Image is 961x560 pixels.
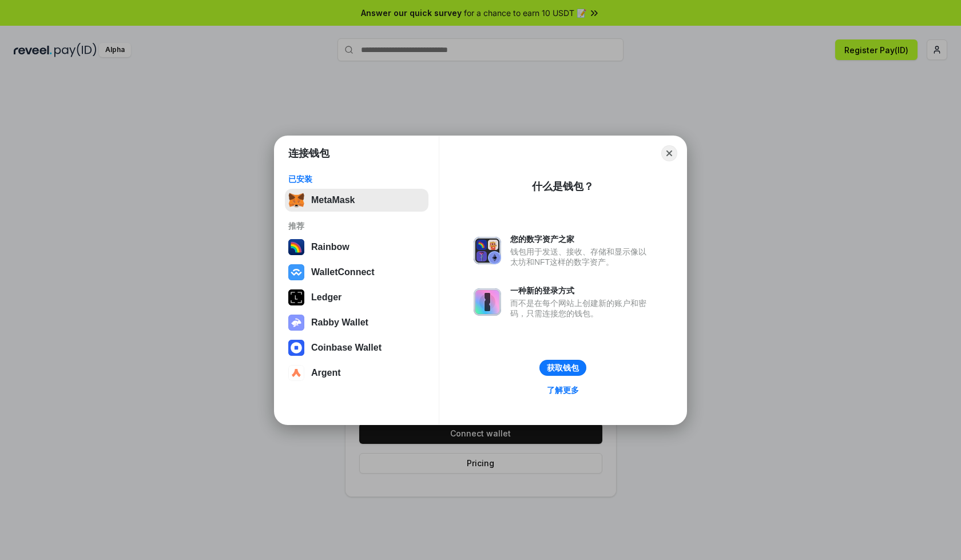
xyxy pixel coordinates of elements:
[540,383,586,398] a: 了解更多
[285,311,428,334] button: Rabby Wallet
[288,264,304,280] img: svg+xml,%3Csvg%20width%3D%2228%22%20height%3D%2228%22%20viewBox%3D%220%200%2028%2028%22%20fill%3D...
[311,368,341,378] div: Argent
[288,340,304,356] img: svg+xml,%3Csvg%20width%3D%2228%22%20height%3D%2228%22%20viewBox%3D%220%200%2028%2028%22%20fill%3D...
[510,247,652,267] div: 钱包用于发送、接收、存储和显示像以太坊和NFT这样的数字资产。
[311,292,341,303] div: Ledger
[547,363,579,373] div: 获取钱包
[288,146,329,160] h1: 连接钱包
[285,236,428,259] button: Rainbow
[285,261,428,284] button: WalletConnect
[311,343,382,353] div: Coinbase Wallet
[539,360,586,376] button: 获取钱包
[547,385,579,395] div: 了解更多
[311,267,375,277] div: WalletConnect
[288,174,425,184] div: 已安装
[285,336,428,359] button: Coinbase Wallet
[288,289,304,305] img: svg+xml,%3Csvg%20xmlns%3D%22http%3A%2F%2Fwww.w3.org%2F2000%2Fsvg%22%20width%3D%2228%22%20height%3...
[532,180,594,193] div: 什么是钱包？
[311,317,368,328] div: Rabby Wallet
[510,298,652,319] div: 而不是在每个网站上创建新的账户和密码，只需连接您的钱包。
[661,145,677,161] button: Close
[288,192,304,208] img: svg+xml,%3Csvg%20fill%3D%22none%22%20height%3D%2233%22%20viewBox%3D%220%200%2035%2033%22%20width%...
[288,221,425,231] div: 推荐
[510,285,652,296] div: 一种新的登录方式
[288,315,304,331] img: svg+xml,%3Csvg%20xmlns%3D%22http%3A%2F%2Fwww.w3.org%2F2000%2Fsvg%22%20fill%3D%22none%22%20viewBox...
[288,239,304,255] img: svg+xml,%3Csvg%20width%3D%22120%22%20height%3D%22120%22%20viewBox%3D%220%200%20120%20120%22%20fil...
[285,286,428,309] button: Ledger
[311,195,355,205] div: MetaMask
[285,189,428,212] button: MetaMask
[510,234,652,244] div: 您的数字资产之家
[285,362,428,384] button: Argent
[311,242,350,252] div: Rainbow
[474,288,501,316] img: svg+xml,%3Csvg%20xmlns%3D%22http%3A%2F%2Fwww.w3.org%2F2000%2Fsvg%22%20fill%3D%22none%22%20viewBox...
[474,237,501,264] img: svg+xml,%3Csvg%20xmlns%3D%22http%3A%2F%2Fwww.w3.org%2F2000%2Fsvg%22%20fill%3D%22none%22%20viewBox...
[288,365,304,381] img: svg+xml,%3Csvg%20width%3D%2228%22%20height%3D%2228%22%20viewBox%3D%220%200%2028%2028%22%20fill%3D...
